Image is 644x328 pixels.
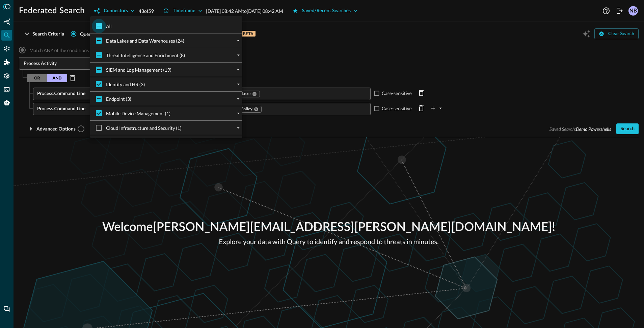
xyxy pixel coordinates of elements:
span: Cloud Infrastructure and Security (1) [106,124,182,132]
button: expand [234,80,242,88]
span: SIEM and Log Management (19) [106,66,171,73]
button: expand [234,51,242,59]
button: expand [234,95,242,103]
button: expand [234,66,242,74]
button: expand [234,37,242,45]
span: Mobile Device Management (1) [106,110,170,117]
span: Identity and HR (3) [106,81,145,88]
span: Data Lakes and Data Warehouses (24) [106,37,184,44]
span: Endpoint (3) [106,95,131,102]
button: expand [234,124,242,132]
span: Threat Intelligence and Enrichment (8) [106,52,185,59]
span: All [106,23,112,30]
button: expand [234,109,242,117]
